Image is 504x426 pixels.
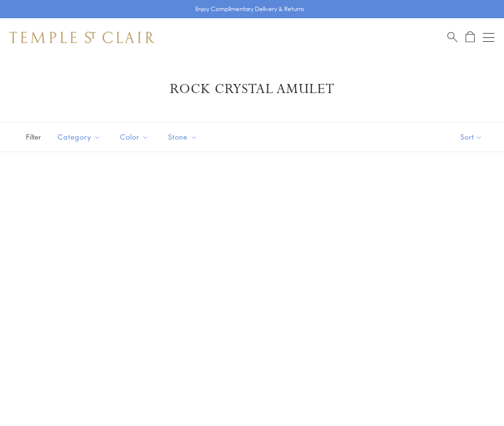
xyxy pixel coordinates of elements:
[447,31,457,43] a: Search
[115,131,156,143] span: Color
[483,32,494,43] button: Open navigation
[50,126,108,148] button: Category
[163,131,204,143] span: Stone
[439,122,504,152] button: Show sort by
[466,31,475,43] a: Open Shopping Bag
[161,126,204,148] button: Stone
[113,126,156,148] button: Color
[24,81,480,98] h1: Rock Crystal Amulet
[195,4,304,14] p: Enjoy Complimentary Delivery & Returns
[10,32,155,43] img: Temple St. Clair
[53,131,108,143] span: Category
